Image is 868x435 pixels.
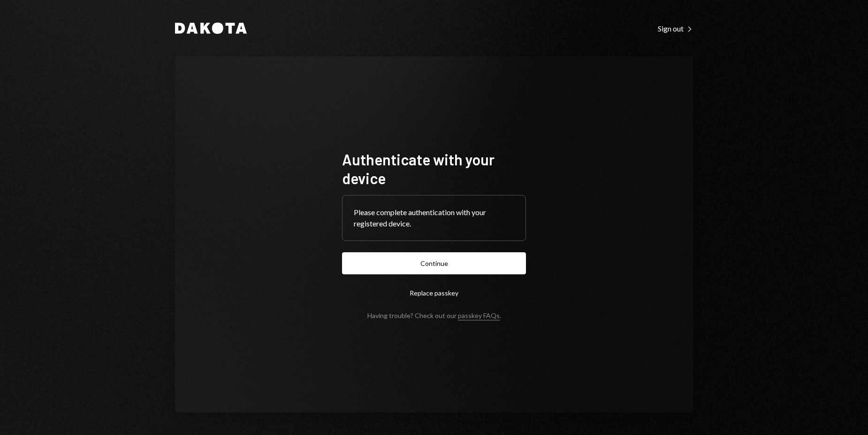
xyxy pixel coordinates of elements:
[658,24,693,33] div: Sign out
[367,311,501,319] div: Having trouble? Check out our .
[658,23,693,33] a: Sign out
[342,252,526,274] button: Continue
[458,311,500,320] a: passkey FAQs
[342,282,526,304] button: Replace passkey
[342,150,526,187] h1: Authenticate with your device
[354,207,514,229] div: Please complete authentication with your registered device.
